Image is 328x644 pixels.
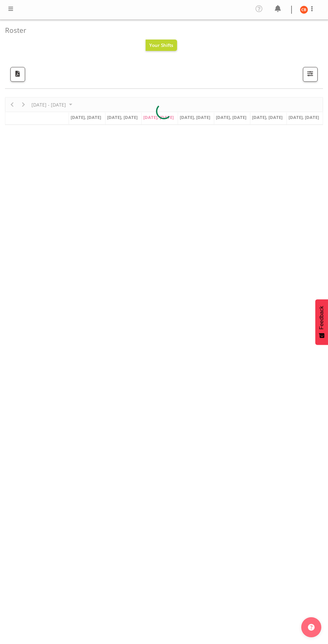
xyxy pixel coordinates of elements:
span: Feedback [319,306,325,329]
span: Your Shifts [149,42,173,48]
button: Download a PDF of the roster according to the set date range. [10,67,25,82]
h4: Roster [5,26,318,34]
img: chelsea-bartlett11426.jpg [300,6,308,14]
img: help-xxl-2.png [308,624,315,631]
button: Your Shifts [146,40,177,51]
button: Feedback - Show survey [315,299,328,345]
button: Filter Shifts [303,67,318,82]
